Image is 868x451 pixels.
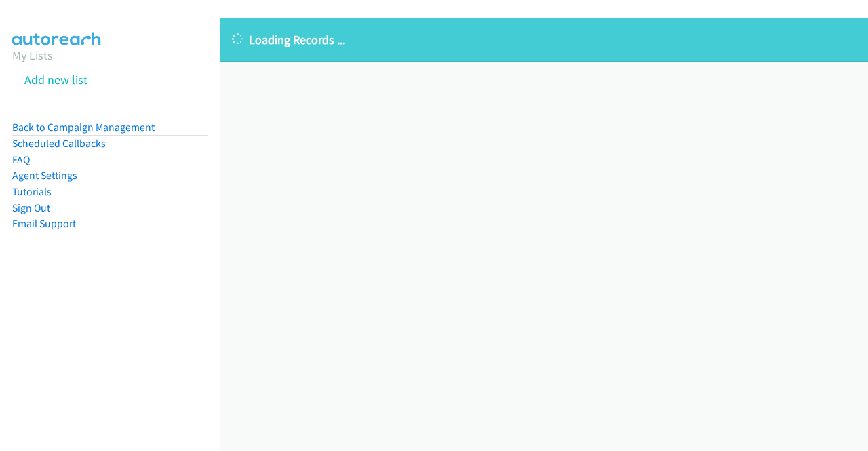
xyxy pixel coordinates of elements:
a: FAQ [12,153,30,166]
a: Email Support [12,217,76,230]
a: Tutorials [12,185,52,198]
a: Add new list [24,72,87,87]
a: Sign Out [12,201,50,214]
p: Loading Records ... [232,31,856,49]
a: Back to Campaign Management [12,121,155,134]
a: My Lists [12,47,53,63]
a: Scheduled Callbacks [12,137,106,150]
a: Agent Settings [12,169,77,182]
